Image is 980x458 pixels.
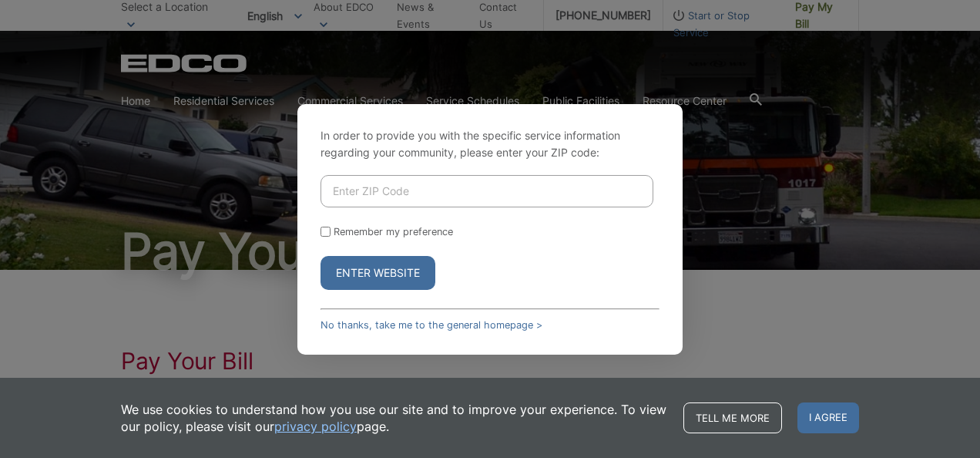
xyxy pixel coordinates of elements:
[121,401,668,435] p: We use cookies to understand how you use our site and to improve your experience. To view our pol...
[321,127,659,161] p: In order to provide you with the specific service information regarding your community, please en...
[334,226,453,237] label: Remember my preference
[321,175,653,207] input: Enter ZIP Code
[683,402,782,433] a: Tell me more
[797,402,859,433] span: I agree
[274,418,357,435] a: privacy policy
[321,319,542,331] a: No thanks, take me to the general homepage >
[321,256,435,290] button: Enter Website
